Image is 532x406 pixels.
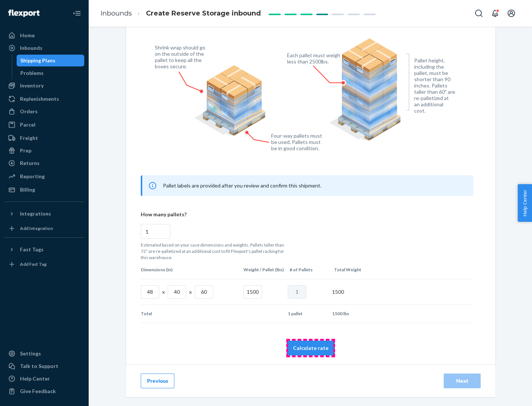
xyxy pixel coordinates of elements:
button: Integrations [4,208,84,220]
th: Total Weight [331,261,375,279]
button: Open notifications [488,6,502,21]
a: Inventory [4,80,84,92]
th: Weight / Pallet (lbs) [241,261,287,279]
div: Shipping Plans [20,57,55,64]
div: Problems [20,69,44,77]
div: Give Feedback [20,388,56,395]
p: Estimated based on your case dimensions and weights. Pallets taller than 72” are re-palletized at... [141,242,289,261]
div: Replenishments [20,95,59,103]
div: Reporting [20,173,45,180]
a: Orders [4,106,84,117]
figcaption: Pallet height, including the pallet, must be shorter than 90 inches. Pallets taller than 60" are ... [414,57,455,114]
button: Next [444,374,481,388]
td: 1 pallet [285,305,329,323]
button: Open Search Box [471,6,486,21]
a: Returns [4,157,84,169]
a: Talk to Support [4,360,84,372]
a: Parcel [4,119,84,131]
a: Inbounds [100,9,132,17]
span: 1500 [332,289,344,295]
a: Settings [4,348,84,359]
th: Dimensions (in) [141,261,241,279]
button: Calculate rate [287,341,335,355]
div: Talk to Support [20,362,58,370]
div: Freight [20,134,38,142]
a: Shipping Plans [17,55,85,66]
div: Integrations [20,210,51,217]
figcaption: Each pallet must weigh less than 2500lbs. [287,52,342,65]
a: Inbounds [4,42,84,54]
td: 1500 lbs [329,305,374,323]
button: Fast Tags [4,244,84,255]
figcaption: Four-way pallets must be used. Pallets must be in good condition. [271,133,323,151]
th: # of Pallets [287,261,331,279]
div: Add Integration [20,225,53,231]
a: Billing [4,184,84,196]
div: Help Center [20,375,50,382]
div: Billing [20,186,35,193]
span: Pallet labels are provided after you review and confirm this shipment. [163,182,321,189]
div: Prep [20,147,31,154]
img: Flexport logo [8,10,40,17]
a: Add Fast Tag [4,258,84,270]
a: Reporting [4,171,84,182]
a: Replenishments [4,93,84,105]
a: Add Integration [4,223,84,234]
div: Settings [20,350,41,357]
a: Home [4,30,84,41]
div: Add Fast Tag [20,261,47,267]
div: Home [20,32,35,39]
div: Returns [20,159,40,167]
a: Help Center [4,373,84,385]
a: Problems [17,67,85,79]
p: How many pallets? [141,211,473,218]
figcaption: Shrink wrap should go on the outside of the pallet to keep all the boxes secure. [155,44,210,69]
button: Close Navigation [69,6,84,21]
button: Open account menu [504,6,519,21]
div: Orders [20,108,38,115]
a: Freight [4,132,84,144]
td: Total [141,305,241,323]
a: Prep [4,145,84,156]
button: Previous [141,374,174,388]
ol: breadcrumbs [95,3,267,24]
p: x [189,288,192,296]
div: Inbounds [20,44,42,52]
button: Help Center [518,184,532,222]
p: x [162,288,165,296]
button: Give Feedback [4,385,84,397]
div: Parcel [20,121,35,128]
div: Inventory [20,82,44,89]
div: Next [450,377,474,385]
div: Fast Tags [20,246,44,253]
span: Create Reserve Storage inbound [146,9,261,17]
